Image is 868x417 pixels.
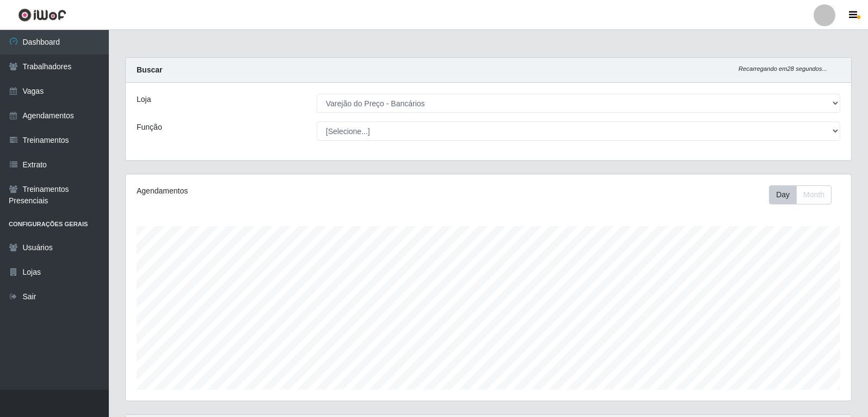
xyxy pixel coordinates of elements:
[796,185,832,204] button: Month
[137,122,162,133] label: Função
[769,185,797,204] button: Day
[769,185,840,204] div: Toolbar with button groups
[769,185,832,204] div: First group
[137,94,151,105] label: Loja
[738,65,827,72] i: Recarregando em 28 segundos...
[137,185,420,197] div: Agendamentos
[18,8,66,22] img: CoreUI Logo
[137,65,162,74] strong: Buscar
